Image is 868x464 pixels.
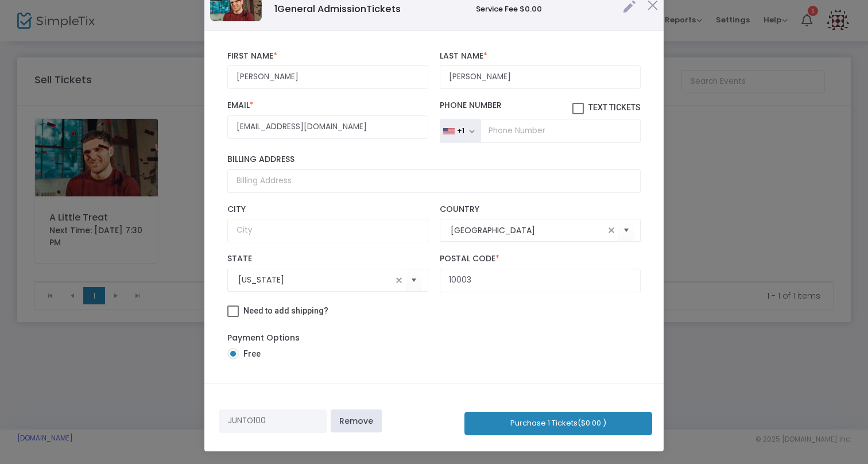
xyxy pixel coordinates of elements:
input: First Name [227,65,428,89]
input: Select Country [451,225,604,237]
label: Postal Code [440,254,641,264]
span: General Admission [274,2,401,16]
label: Last Name [440,51,641,61]
label: First Name [227,51,428,61]
h6: Service Fee $0.00 [476,5,611,14]
label: Billing Address [227,154,641,165]
label: State [227,254,428,264]
label: Country [440,204,641,215]
label: City [227,204,428,215]
button: Select [406,268,422,292]
input: Billing Address [227,169,641,193]
span: Tickets [366,2,401,16]
input: Last Name [440,65,641,89]
span: clear [392,273,406,287]
input: Enter Promo code [219,409,327,433]
input: Phone Number [480,119,641,143]
span: Text Tickets [588,103,641,112]
button: Select [618,219,634,242]
label: Email [227,100,428,111]
label: Payment Options [227,332,300,344]
a: Remove [331,409,382,432]
input: City [227,219,428,242]
div: +1 [457,126,464,136]
span: Free [239,348,261,360]
span: Need to add shipping? [243,306,328,315]
button: +1 [440,119,480,143]
label: Phone Number [440,100,641,114]
span: 1 [274,2,277,16]
input: Postal Code [440,269,641,292]
input: Select State [238,274,392,286]
button: Purchase 1 Tickets($0.00 ) [464,412,652,435]
span: clear [604,223,618,237]
input: Email [227,115,428,139]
